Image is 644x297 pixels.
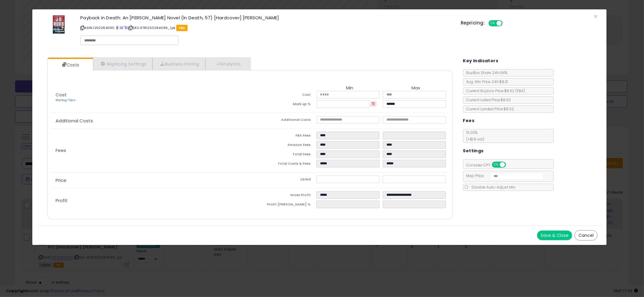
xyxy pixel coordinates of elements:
td: Cost [250,91,316,100]
img: 51i0BHdDjlL._SL60_.jpg [53,15,65,34]
span: FBA [176,25,187,31]
span: Current Listed Price: $8.92 [463,97,511,102]
p: Fees [51,148,250,153]
th: Min [316,86,383,91]
a: Costs [48,59,92,71]
h3: Payback in Death: An [PERSON_NAME] Novel (In Death, 57) [Hardcover] [PERSON_NAME] [80,15,452,20]
a: BuyBox page [116,25,119,30]
span: OFF [502,21,511,26]
p: Cost [51,92,250,103]
td: Gross Profit [250,191,316,201]
p: Price [51,178,250,183]
span: (+$1.8 var) [463,137,485,142]
span: ON [489,21,497,26]
span: BuyBox Share 24h: 94% [463,70,508,75]
h5: Repricing: [461,21,485,25]
span: Map Price: [463,173,544,178]
span: ON [492,162,500,167]
button: Save & Close [537,231,572,240]
span: OFF [505,162,514,167]
h5: Key Indicators [463,57,498,65]
td: Amazon Fees [250,141,316,150]
td: Mark up % [250,100,316,110]
span: Current Landed Price: $8.92 [463,106,514,111]
a: Analytics [205,58,250,70]
td: FBA Fees [250,132,316,141]
td: Listed [250,176,316,185]
span: $8.92 [505,88,525,93]
span: 15.00 % [463,130,485,142]
td: Total Fees [250,150,316,160]
span: Avg. Win Price 24h: $8.31 [463,79,508,84]
a: Your listing only [124,25,127,30]
a: Repricing Settings [93,58,153,70]
h5: Settings [463,147,484,155]
td: Total Costs & Fees [250,160,316,169]
a: All offer listings [120,25,123,30]
td: Additional Costs [250,116,316,125]
h5: Fees [463,117,475,124]
span: Current Buybox Price: [463,88,525,93]
th: Max [383,86,449,91]
span: ( FBA ) [516,88,525,93]
p: Profit [51,198,250,203]
span: Disable Auto-Adjust Min [469,185,516,190]
span: × [594,12,598,21]
button: Cancel [575,230,598,241]
td: Profit [PERSON_NAME] % [250,201,316,210]
span: Consider CPT: [463,163,514,168]
p: Additional Costs [51,118,250,123]
a: Business Pricing [152,58,205,70]
a: Markup Tiers [56,98,75,102]
p: ASIN: 1250284090 | SKU: 9781250284099_1pk [80,23,452,33]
